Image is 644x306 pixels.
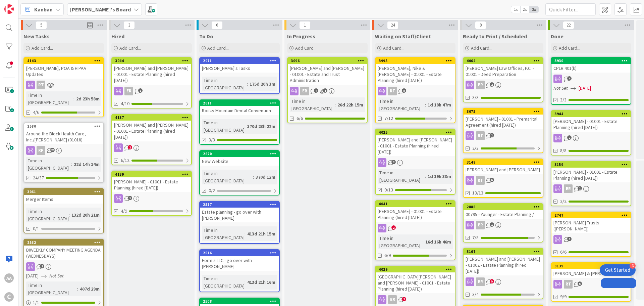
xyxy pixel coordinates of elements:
div: Form a LLC - go over with [PERSON_NAME] [200,256,279,271]
a: 3148[PERSON_NAME] and [PERSON_NAME]RT13/13 [463,159,543,198]
a: 4025[PERSON_NAME] and [PERSON_NAME] - 01001 - Estate Planning (hired [DATE])Time in [GEOGRAPHIC_D... [375,129,455,195]
span: Add Card... [207,45,229,51]
span: 2 [128,145,132,149]
div: 4025[PERSON_NAME] and [PERSON_NAME] - 01001 - Estate Planning (hired [DATE]) [376,129,455,156]
div: Time in [GEOGRAPHIC_DATA] [378,169,425,184]
div: Time in [GEOGRAPHIC_DATA] [202,275,245,290]
span: 6 [578,281,582,286]
div: 2580 [24,123,103,129]
div: 3995 [379,58,455,63]
span: Waiting on Staff/Client [375,33,431,40]
a: 3995[PERSON_NAME], Nike & [PERSON_NAME] - 01001 - Estate Planning (hired [DATE])RTTime in [GEOGRA... [375,57,455,123]
span: 1 [490,133,494,137]
span: 1 / 1 [33,299,39,306]
span: 22 [563,21,574,29]
div: ER [551,184,631,193]
div: ER [300,87,309,95]
div: 4143[PERSON_NAME], POA & HIPAA Updates [24,58,103,79]
span: 4/10 [121,100,129,107]
div: [PERSON_NAME] Law Offices, P.C. - 01001 - Deed Preparation [464,64,543,79]
div: ER [288,87,367,95]
div: [PERSON_NAME], Nike & [PERSON_NAME] - 01001 - Estate Planning (hired [DATE]) [376,64,455,85]
div: 4139 [115,172,191,177]
div: 4041 [379,202,455,206]
div: Time in [GEOGRAPHIC_DATA] [378,234,423,249]
div: 4029 [376,266,455,272]
span: 6 [490,178,494,182]
div: Rocky Mountain Dental Convention [200,106,279,115]
span: 2 [391,225,396,230]
span: 5 [490,279,494,283]
div: 4064 [464,58,543,64]
div: ER [476,81,485,89]
span: Add Card... [383,45,405,51]
div: [PERSON_NAME] - 01001 - Estate Planning (hired [DATE]) [376,207,455,222]
div: ER [464,221,543,229]
div: 2532 [27,240,103,245]
div: Time in [GEOGRAPHIC_DATA] [202,77,247,91]
span: 2/2 [560,198,567,205]
span: 5 [36,21,47,29]
a: 2516Form a LLC - go over with [PERSON_NAME]Time in [GEOGRAPHIC_DATA]:413d 21h 16m [199,249,280,292]
div: RP [24,146,103,155]
div: 2580 [27,124,103,129]
div: 3930 [554,58,631,63]
a: 4064[PERSON_NAME] Law Offices, P.C. - 01001 - Deed PreparationER3/3 [463,57,543,102]
div: Estate planning - go over with [PERSON_NAME] [200,208,279,222]
div: 2888 [464,204,543,210]
span: 0/2 [209,187,215,194]
div: Time in [GEOGRAPHIC_DATA] [26,208,69,222]
div: 3148[PERSON_NAME] and [PERSON_NAME] [464,159,543,174]
span: Ready to Print / Scheduled [463,33,527,40]
span: : [77,285,78,293]
div: 3075 [464,108,543,115]
div: [PERSON_NAME] and [PERSON_NAME] - 01001 - Estate Planning (hired [DATE]) [112,121,191,141]
div: 4041 [376,201,455,207]
div: 3944 [551,111,631,117]
span: 6/6 [297,115,303,122]
div: ER [464,81,543,89]
div: [PERSON_NAME] and [PERSON_NAME] - 01001 - Estate and Trust Administration [288,64,367,85]
span: 25 [50,148,55,152]
div: 2532 [24,239,103,246]
div: 2971[PERSON_NAME]'s Tasks [200,58,279,73]
div: 3167 [467,249,543,254]
span: 6/12 [121,157,129,164]
div: 132d 20h 21m [70,211,101,219]
div: 2517 [200,202,279,208]
div: AA [4,273,14,283]
div: 1d 18h 47m [426,101,453,108]
span: Kanban [34,5,53,13]
div: [PERSON_NAME], POA & HIPAA Updates [24,64,103,79]
div: [GEOGRAPHIC_DATA][PERSON_NAME] and [PERSON_NAME] - 01001 - Estate Planning (hired [DATE]) [376,272,455,293]
a: 3930CPLR 401(k)Not Set[DATE]3/3 [551,57,631,105]
div: ER [476,221,485,229]
div: Time in [GEOGRAPHIC_DATA] [26,281,77,296]
div: 2620 [203,151,279,156]
div: 2611 [203,101,279,105]
div: RP [37,146,45,155]
div: New Website [200,157,279,166]
iframe: UserGuiding Product Updates RC Tooltip [516,210,636,274]
span: : [245,230,246,237]
div: Time in [GEOGRAPHIC_DATA] [202,170,253,184]
a: 3044[PERSON_NAME] and [PERSON_NAME] - 01001 - Estate Planning (hired [DATE])ER4/10 [111,57,192,108]
span: : [253,173,254,181]
span: 1 [138,88,143,93]
div: Time in [GEOGRAPHIC_DATA] [290,97,335,112]
div: ER [464,277,543,286]
span: : [69,211,70,219]
span: : [245,123,246,130]
span: 2 [490,82,494,87]
div: Time in [GEOGRAPHIC_DATA] [202,119,245,134]
div: 2532BIWEEKLY COMPANY MEETING AGENDA (WEDNESDAYS) [24,239,103,260]
span: 1 [299,21,311,29]
div: 3167 [464,249,543,255]
span: 2 [391,160,396,164]
span: 7/12 [384,115,393,122]
div: 370d 12m [254,173,277,181]
span: 4/6 [33,109,39,116]
div: RT [464,131,543,140]
div: [PERSON_NAME] and [PERSON_NAME] [464,165,543,174]
div: ER [388,295,397,304]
